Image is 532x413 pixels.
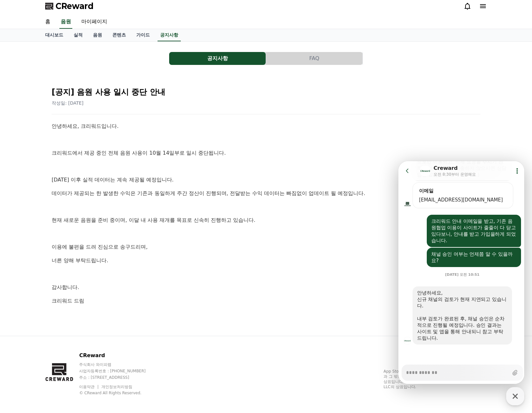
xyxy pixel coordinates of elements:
a: 대시보드 [40,29,68,41]
p: 사업자등록번호 : [PHONE_NUMBER] [79,368,158,374]
p: App Store, iCloud, iCloud Drive 및 iTunes Store는 미국과 그 밖의 나라 및 지역에서 등록된 Apple Inc.의 서비스 상표입니다. Goo... [384,369,487,389]
span: CReward [56,1,94,11]
p: [DATE] 이후 실적 데이터는 계속 제공될 예정입니다. [52,176,480,184]
p: 현재 새로운 음원을 준비 중이며, 이달 내 사용 재개를 목표로 신속히 진행하고 있습니다. [52,216,480,224]
a: 홈 [40,15,56,29]
p: 데이터가 제공되는 한 발생한 수익은 기존과 동일하게 주간 정산이 진행되며, 전달받는 수익 데이터는 빠짐없이 업데이트 될 예정입니다. [52,189,480,198]
button: FAQ [266,52,363,65]
a: 음원 [59,15,72,29]
p: © CReward All Rights Reserved. [79,390,158,396]
iframe: Channel chat [398,161,524,384]
a: CReward [45,1,94,11]
p: 크리워드에서 제공 중인 전체 음원 사용이 10월 14일부로 일시 중단됩니다. [52,149,480,157]
p: 감사합니다. [52,283,480,292]
p: 크리워드 드림 [52,297,480,305]
a: FAQ [266,52,363,65]
p: 주식회사 와이피랩 [79,362,158,367]
a: 공지사항 [169,52,266,65]
a: 콘텐츠 [107,29,131,41]
span: 작성일: [DATE] [52,100,84,106]
a: 음원 [88,29,107,41]
a: 개인정보처리방침 [101,385,132,389]
a: 실적 [68,29,88,41]
a: 가이드 [131,29,155,41]
button: 공지사항 [169,52,266,65]
a: 목록 [52,310,480,324]
p: 안녕하세요, 크리워드입니다. [52,122,480,130]
a: 공지사항 [158,29,181,41]
p: CReward [79,352,158,359]
h2: [공지] 음원 사용 일시 중단 안내 [52,87,480,97]
a: 마이페이지 [76,15,112,29]
a: 이용약관 [79,385,99,389]
p: 이용에 불편을 드려 진심으로 송구드리며, [52,243,480,251]
p: 주소 : [STREET_ADDRESS] [79,375,158,380]
p: 너른 양해 부탁드립니다. [52,256,480,265]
